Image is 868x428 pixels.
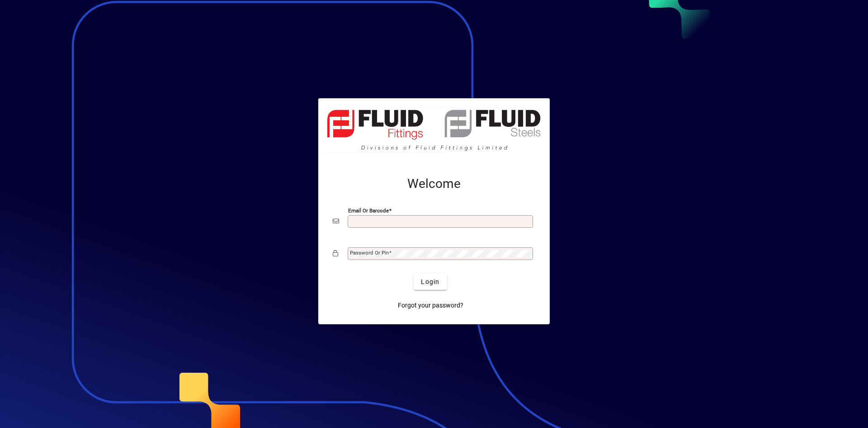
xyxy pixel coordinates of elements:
[398,301,463,310] span: Forgot your password?
[394,297,467,313] a: Forgot your password?
[350,250,389,256] mat-label: Password or Pin
[348,207,389,214] mat-label: Email or Barcode
[414,274,447,290] button: Login
[421,277,439,287] span: Login
[333,176,535,192] h2: Welcome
